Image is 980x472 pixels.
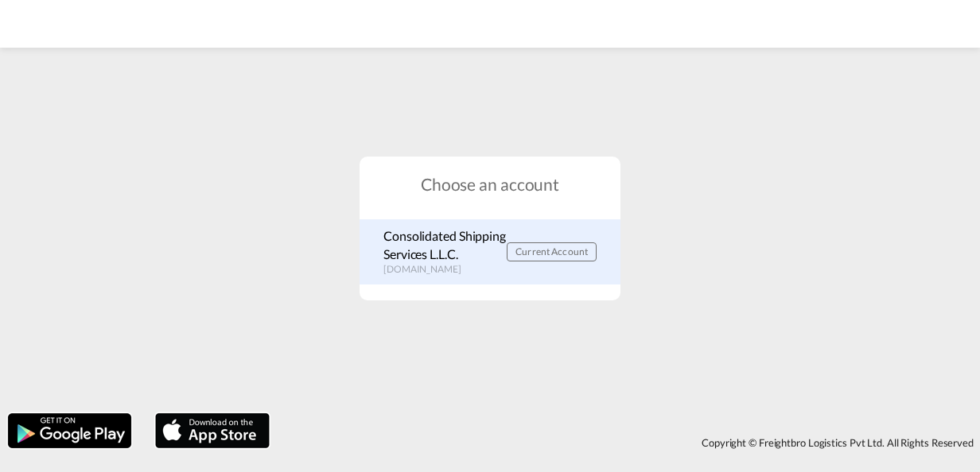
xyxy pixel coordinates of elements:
button: Current Account [507,242,597,261]
img: google.png [6,412,133,450]
p: Consolidated Shipping Services L.L.C. [383,227,507,263]
img: apple.png [154,412,271,450]
a: Consolidated Shipping Services L.L.C.[DOMAIN_NAME] Current Account [383,227,597,277]
p: [DOMAIN_NAME] [383,263,507,277]
h1: Choose an account [360,172,620,195]
div: Copyright © Freightbro Logistics Pvt Ltd. All Rights Reserved [278,429,980,456]
span: Current Account [515,246,588,257]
